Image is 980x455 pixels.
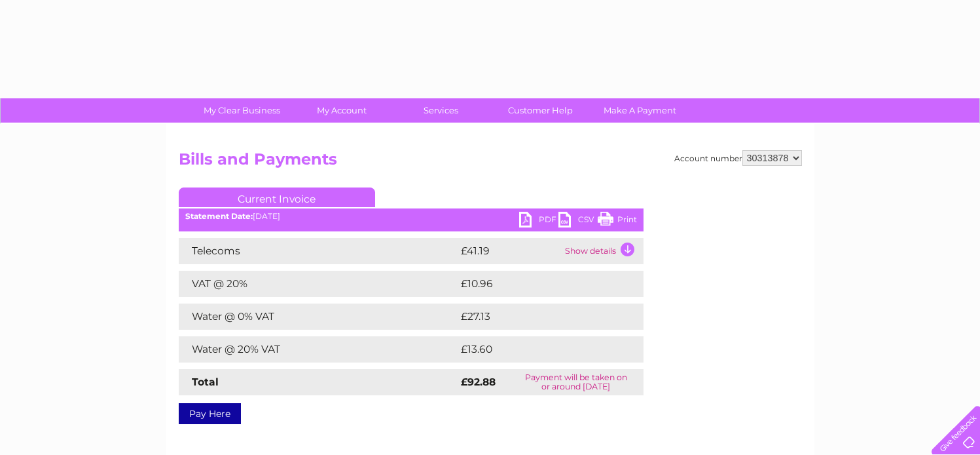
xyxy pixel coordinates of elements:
a: Customer Help [486,98,594,123]
a: CSV [558,212,598,231]
td: Water @ 0% VAT [179,304,458,330]
strong: £92.88 [461,376,496,388]
b: Statement Date: [185,211,253,221]
strong: Total [192,376,219,388]
td: £27.13 [458,304,615,330]
a: Services [387,98,495,123]
a: My Clear Business [188,98,296,123]
td: £13.60 [458,336,616,363]
div: Account number [674,150,802,166]
a: PDF [519,212,558,231]
h2: Bills and Payments [179,150,802,175]
td: Telecoms [179,238,458,264]
div: [DATE] [179,212,644,221]
td: Show details [562,238,644,264]
td: Water @ 20% VAT [179,336,458,363]
a: Print [598,212,637,231]
td: Payment will be taken on or around [DATE] [509,369,644,395]
a: My Account [287,98,395,123]
a: Make A Payment [586,98,694,123]
td: £10.96 [458,271,617,297]
a: Pay Here [179,403,241,424]
td: £41.19 [458,238,562,264]
a: Current Invoice [179,188,375,207]
td: VAT @ 20% [179,271,458,297]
